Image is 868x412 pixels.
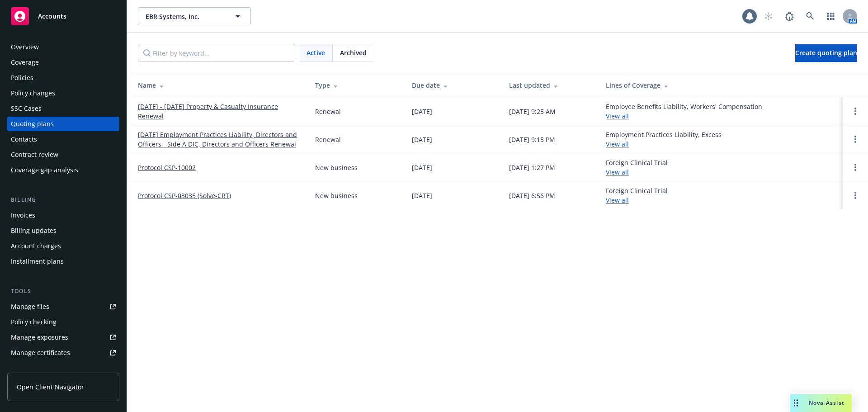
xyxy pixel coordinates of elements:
a: Installment plans [7,254,119,269]
div: Drag to move [790,394,802,412]
span: Create quoting plan [795,48,857,57]
div: Tools [7,287,119,296]
div: Renewal [315,135,341,144]
div: [DATE] 1:27 PM [509,163,555,172]
div: Invoices [11,208,35,223]
button: EBR Systems, Inc. [138,7,251,25]
div: Policies [11,71,33,85]
div: Manage claims [11,361,57,375]
a: Open options [850,134,861,145]
div: [DATE] 6:56 PM [509,191,555,200]
a: View all [606,112,629,120]
span: EBR Systems, Inc. [146,12,224,21]
div: Foreign Clinical Trial [606,158,668,177]
div: Type [315,81,397,90]
a: Protocol CSP-03035 (Solve-CRT) [138,191,231,200]
a: [DATE] Employment Practices Liability, Directors and Officers - Side A DIC, Directors and Officer... [138,130,301,149]
div: Due date [412,81,494,90]
div: [DATE] [412,191,432,200]
button: Nova Assist [790,394,852,412]
input: Filter by keyword... [138,44,294,62]
a: View all [606,196,629,204]
div: Manage exposures [11,330,68,345]
div: Quoting plans [11,117,54,131]
div: Employment Practices Liability, Excess [606,130,722,149]
a: Manage claims [7,361,119,375]
div: [DATE] [412,163,432,172]
div: Name [138,81,301,90]
div: Policy changes [11,86,55,100]
a: Quoting plans [7,117,119,131]
div: Billing updates [11,223,57,238]
div: Account charges [11,239,61,253]
a: Contract review [7,147,119,162]
span: Archived [340,48,367,57]
a: Open options [850,106,861,117]
a: Overview [7,40,119,54]
a: Account charges [7,239,119,253]
a: Policies [7,71,119,85]
a: Contacts [7,132,119,147]
a: Manage certificates [7,346,119,360]
div: Policy checking [11,315,57,329]
div: Installment plans [11,254,64,269]
a: SSC Cases [7,101,119,116]
a: Switch app [822,7,840,25]
a: Create quoting plan [795,44,857,62]
a: Coverage [7,55,119,70]
a: Open options [850,190,861,201]
div: [DATE] 9:15 PM [509,135,555,144]
a: Coverage gap analysis [7,163,119,177]
div: New business [315,191,358,200]
a: Report a Bug [780,7,798,25]
div: New business [315,163,358,172]
a: Invoices [7,208,119,223]
div: Lines of Coverage [606,81,835,90]
span: Open Client Navigator [17,382,84,392]
a: View all [606,140,629,148]
a: Protocol CSP-10002 [138,163,196,172]
div: [DATE] [412,107,432,116]
div: Renewal [315,107,341,116]
a: View all [606,168,629,176]
a: Billing updates [7,223,119,238]
a: Manage exposures [7,330,119,345]
div: Overview [11,40,39,54]
a: Start snowing [759,7,778,25]
div: Manage certificates [11,346,70,360]
div: Coverage [11,55,39,70]
a: Open options [850,162,861,173]
div: [DATE] [412,135,432,144]
div: Contacts [11,132,37,147]
a: Policy checking [7,315,119,329]
a: Accounts [7,4,119,29]
div: SSC Cases [11,101,42,116]
div: Foreign Clinical Trial [606,186,668,205]
div: Coverage gap analysis [11,163,78,177]
div: Employee Benefits Liability, Workers' Compensation [606,102,762,121]
div: Billing [7,195,119,204]
span: Accounts [38,13,66,20]
a: [DATE] - [DATE] Property & Casualty Insurance Renewal [138,102,301,121]
div: Manage files [11,299,49,314]
div: Last updated [509,81,591,90]
a: Policy changes [7,86,119,100]
div: Contract review [11,147,58,162]
div: [DATE] 9:25 AM [509,107,556,116]
span: Active [307,48,325,57]
span: Nova Assist [809,399,844,407]
a: Search [801,7,819,25]
a: Manage files [7,299,119,314]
